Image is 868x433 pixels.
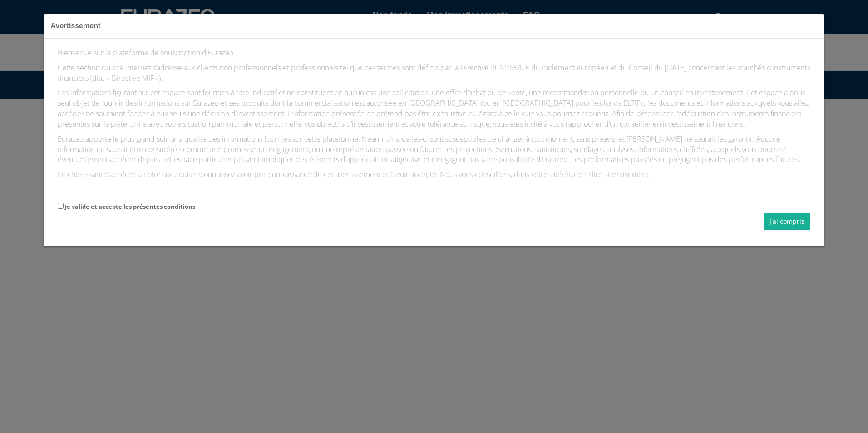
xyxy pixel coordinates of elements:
label: Je valide et accepte les présentes conditions [65,202,195,211]
p: Bienvenue sur la plateforme de souscription d’Eurazeo. [58,48,811,58]
h3: Avertissement [51,21,818,31]
p: Les informations figurant sur cet espace sont fournies à titre indicatif et ne constituent en auc... [58,88,811,129]
p: En choisissant d’accéder à notre site, vous reconnaissez avoir pris connaissance de cet avertisse... [58,169,811,180]
p: Cette section du site internet s’adresse aux clients non professionnels et professionnels tel que... [58,63,811,84]
button: J'ai compris [764,213,810,230]
p: Eurazeo apporte le plus grand soin à la qualité des informations fournies sur cette plateforme. N... [58,134,811,165]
